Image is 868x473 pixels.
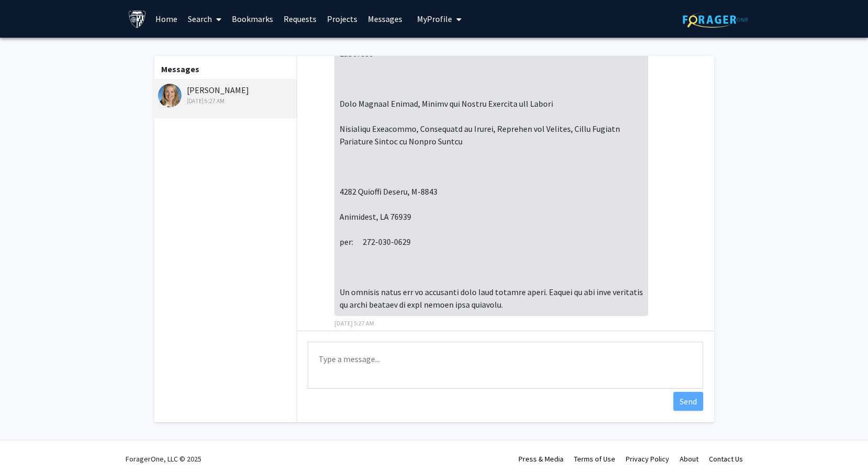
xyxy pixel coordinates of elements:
[626,454,669,464] a: Privacy Policy
[363,1,408,37] a: Messages
[518,454,563,464] a: Press & Media
[227,1,278,37] a: Bookmarks
[278,1,322,37] a: Requests
[150,1,183,37] a: Home
[680,454,698,464] a: About
[709,454,743,464] a: Contact Us
[673,392,703,411] button: Send
[158,84,295,106] div: [PERSON_NAME]
[417,14,452,24] span: My Profile
[161,64,199,74] b: Messages
[683,12,748,28] img: ForagerOne Logo
[128,10,146,28] img: Johns Hopkins University Logo
[158,96,295,106] div: [DATE] 5:27 AM
[8,426,44,465] iframe: Chat
[308,342,703,389] textarea: Message
[322,1,363,37] a: Projects
[334,319,374,327] span: [DATE] 5:27 AM
[574,454,615,464] a: Terms of Use
[183,1,227,37] a: Search
[158,84,182,107] img: Leticia Ryan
